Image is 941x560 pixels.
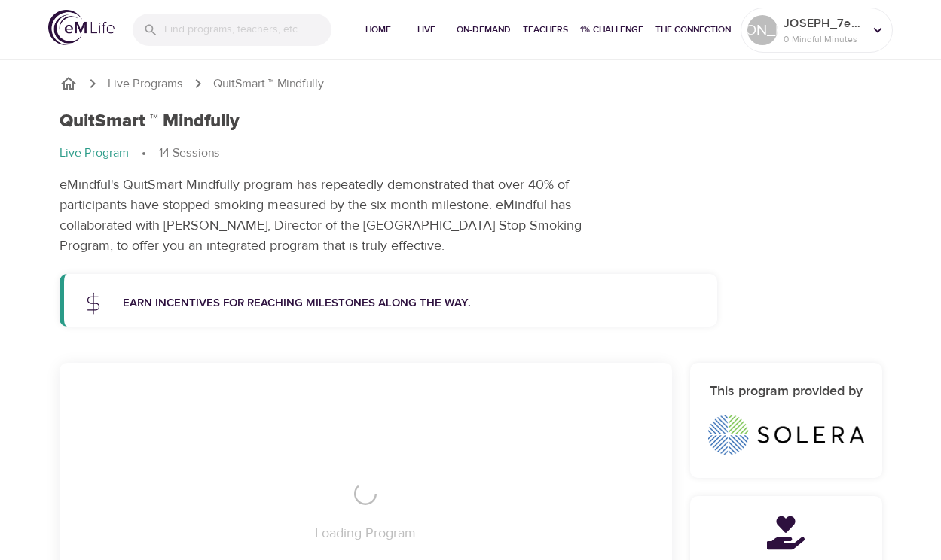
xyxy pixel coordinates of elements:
[580,22,643,38] span: 1% Challenge
[48,10,115,45] img: logo
[457,22,511,38] span: On-Demand
[784,32,863,46] p: 0 Mindful Minutes
[523,22,568,38] span: Teachers
[708,415,864,455] img: Solera%20logo_horz_full%20color_2020.png
[60,175,625,256] p: eMindful's QuitSmart Mindfully program has repeatedly demonstrated that over 40% of participants ...
[408,22,445,38] span: Live
[159,145,220,162] p: 14 Sessions
[655,22,731,38] span: The Connection
[123,295,700,312] p: Earn incentives for reaching milestones along the way.
[60,111,240,132] h1: QuitSmart ™ Mindfully
[784,14,863,32] p: JOSEPH_7e03ed
[315,523,416,543] p: Loading Program
[60,145,129,162] p: Live Program
[213,75,324,93] p: QuitSmart ™ Mindfully
[108,75,183,93] a: Live Programs
[60,75,882,93] nav: breadcrumb
[708,381,864,403] h6: This program provided by
[360,22,396,38] span: Home
[747,15,778,45] div: [PERSON_NAME]
[164,14,331,46] input: Find programs, teachers, etc...
[60,145,882,163] nav: breadcrumb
